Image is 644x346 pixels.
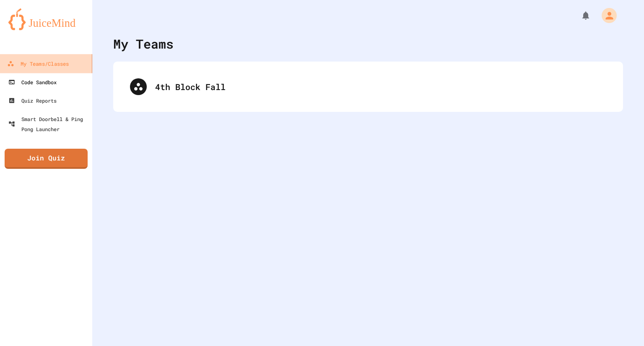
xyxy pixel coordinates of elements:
[7,59,69,69] div: My Teams/Classes
[8,77,57,87] div: Code Sandbox
[565,8,593,23] div: My Notifications
[155,80,606,93] div: 4th Block Fall
[8,96,57,106] div: Quiz Reports
[113,34,174,53] div: My Teams
[593,6,619,25] div: My Account
[5,149,88,169] a: Join Quiz
[122,70,615,103] div: 4th Block Fall
[8,114,89,134] div: Smart Doorbell & Ping Pong Launcher
[8,8,84,30] img: logo-orange.svg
